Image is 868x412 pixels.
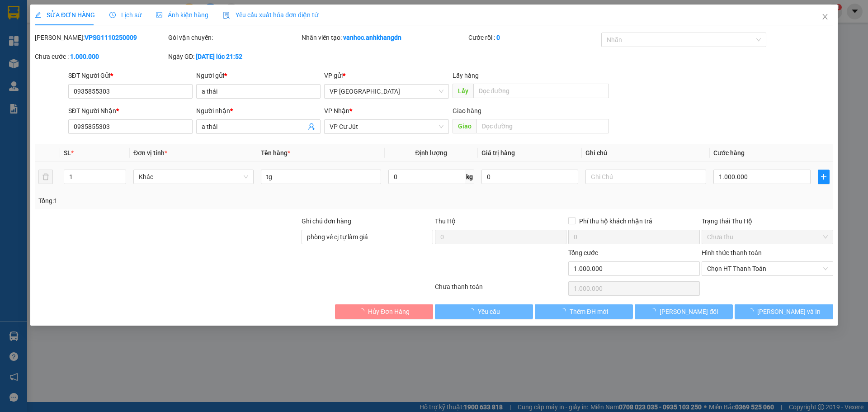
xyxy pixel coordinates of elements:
button: [PERSON_NAME] và In [735,304,833,319]
span: Tổng cước [568,249,598,256]
span: loading [358,308,368,314]
span: plus [818,173,829,180]
input: Ghi chú đơn hàng [302,230,433,244]
span: Tên hàng [261,149,290,156]
b: vanhoc.anhkhangdn [343,34,401,41]
div: Tổng: 1 [38,196,335,206]
span: picture [156,12,162,18]
button: Hủy Đơn Hàng [335,304,433,319]
span: Thêm ĐH mới [570,307,608,317]
span: Phí thu hộ khách nhận trả [576,216,656,226]
span: VP Sài Gòn [330,85,443,98]
span: clock-circle [109,12,116,18]
span: Yêu cầu [478,307,500,317]
div: Gói vận chuyển: [168,33,300,43]
button: Thêm ĐH mới [535,304,633,319]
div: Người gửi [196,71,321,81]
span: Giá trị hàng [481,149,515,156]
button: delete [38,170,53,184]
input: Dọc đường [476,119,609,133]
div: SĐT Người Gửi [68,71,193,81]
div: Người nhận [196,106,321,116]
div: Nhân viên tạo: [302,33,467,43]
span: SỬA ĐƠN HÀNG [35,11,95,19]
span: edit [35,12,41,18]
div: Chưa thanh toán [434,282,567,298]
label: Ghi chú đơn hàng [302,218,351,225]
b: 0 [496,34,500,41]
input: VD: Bàn, Ghế [261,170,381,184]
span: loading [468,308,478,314]
div: Chưa cước : [35,52,166,62]
button: Close [812,5,838,30]
div: VP gửi [325,71,449,81]
span: loading [747,308,757,314]
input: Dọc đường [473,84,609,98]
b: VPSG1110250009 [85,34,137,41]
th: Ghi chú [582,144,710,162]
button: [PERSON_NAME] đổi [635,304,733,319]
input: Ghi Chú [586,170,706,184]
span: Cước hàng [713,149,745,156]
span: kg [465,170,474,184]
span: Yêu cầu xuất hóa đơn điện tử [223,11,318,19]
button: plus [818,170,830,184]
span: Giao hàng [453,107,481,114]
span: Định lượng [415,149,448,156]
span: Lấy hàng [453,72,479,79]
label: Hình thức thanh toán [702,249,762,256]
span: Lấy [453,84,473,98]
div: [PERSON_NAME]: [35,33,166,43]
div: Trạng thái Thu Hộ [702,216,833,226]
div: Cước rồi : [468,33,600,43]
span: [PERSON_NAME] đổi [660,307,718,317]
button: Yêu cầu [435,304,533,319]
span: SL [64,149,71,156]
span: [PERSON_NAME] và In [757,307,821,317]
span: Đơn vị tính [133,149,167,156]
b: 1.000.000 [70,53,99,60]
span: Ảnh kiện hàng [156,11,208,19]
span: Thu Hộ [435,218,456,225]
span: VP Cư Jút [330,120,443,133]
span: Hủy Đơn Hàng [368,307,410,317]
span: Giao [453,119,476,133]
span: VP Nhận [325,107,350,114]
span: Chọn HT Thanh Toán [707,262,828,275]
span: close [821,13,829,20]
img: icon [223,12,230,19]
b: [DATE] lúc 21:52 [196,53,242,60]
span: Lịch sử [109,11,142,19]
span: user-add [308,123,316,130]
div: SĐT Người Nhận [68,106,193,116]
span: Chưa thu [707,230,828,244]
span: Khác [139,170,248,184]
div: Ngày GD: [168,52,300,62]
span: loading [560,308,570,314]
span: loading [650,308,660,314]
